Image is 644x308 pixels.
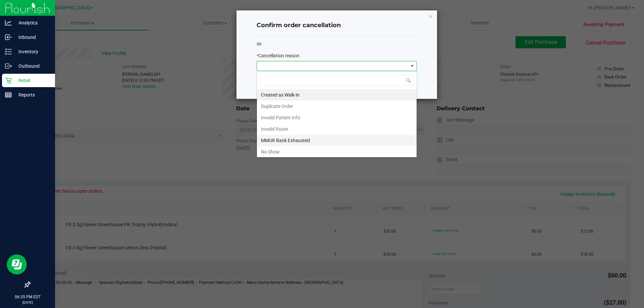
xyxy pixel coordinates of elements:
[257,42,261,47] span: 99
[257,146,417,158] li: No Show
[257,112,417,123] li: Invalid Patient Info
[428,12,433,20] button: Close
[257,123,417,135] li: Invalid Route
[257,89,417,101] li: Created as Walk-in
[257,101,417,112] li: Duplicate Order
[258,53,300,58] span: Cancellation reason
[257,135,417,146] li: MMUR Bank Exhausted
[7,254,27,274] iframe: Resource center
[257,21,417,30] h4: Confirm order cancellation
